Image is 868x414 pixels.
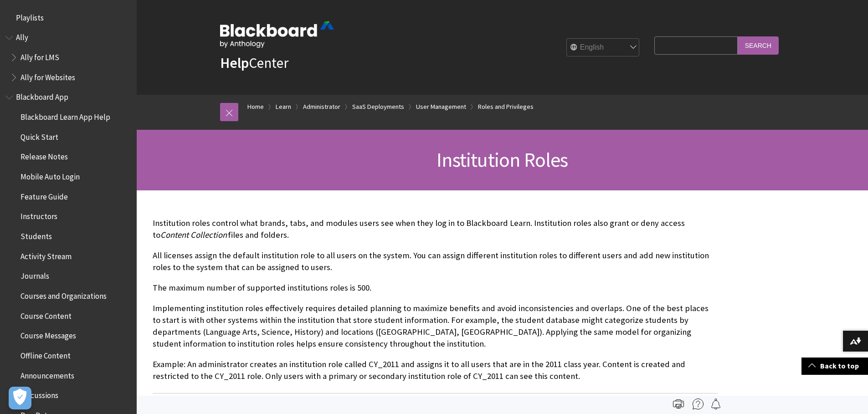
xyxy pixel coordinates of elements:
span: Feature Guide [21,189,68,201]
span: Students [21,229,52,241]
p: Institution roles control what brands, tabs, and modules users see when they log in to Blackboard... [153,217,718,241]
span: Course Content [21,308,72,321]
span: Content Collection [160,230,227,240]
span: Ally [16,30,28,42]
select: Site Language Selector [567,39,640,57]
span: Ally for LMS [21,50,59,62]
p: Implementing institution roles effectively requires detailed planning to maximize benefits and av... [153,302,718,350]
a: User Management [416,101,466,112]
img: Blackboard by Anthology [220,21,334,48]
a: SaaS Deployments [352,101,404,112]
span: Institution Roles [437,147,568,172]
span: Ally for Websites [21,70,75,82]
span: Mobile Auto Login [21,169,80,181]
span: Activity Stream [21,249,72,261]
span: Release Notes [21,149,68,162]
a: Home [247,101,264,112]
p: The maximum number of supported institutions roles is 500. [153,282,718,294]
span: Playlists [16,10,44,22]
img: More help [693,399,704,409]
a: Administrator [303,101,340,112]
nav: Book outline for Anthology Ally Help [5,30,131,85]
a: Back to top [801,358,868,374]
nav: Book outline for Playlists [5,10,131,26]
span: Announcements [21,368,74,380]
a: HelpCenter [220,54,288,72]
span: Discussions [21,388,58,400]
a: Learn [276,101,291,112]
span: Journals [21,269,49,281]
strong: Help [220,54,249,72]
p: Example: An administrator creates an institution role called CY_2011 and assigns it to all users ... [153,358,718,382]
input: Search [738,36,779,54]
span: Blackboard App [16,90,68,102]
span: Quick Start [21,129,58,142]
a: Roles and Privileges [478,101,534,112]
p: All licenses assign the default institution role to all users on the system. You can assign diffe... [153,250,718,273]
span: Blackboard Learn App Help [21,109,110,122]
button: Open Preferences [9,387,31,409]
span: Course Messages [21,328,76,341]
img: Follow this page [710,399,721,409]
span: Offline Content [21,348,71,360]
span: Courses and Organizations [21,288,107,301]
span: Instructors [21,209,57,221]
img: Print [673,399,684,409]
